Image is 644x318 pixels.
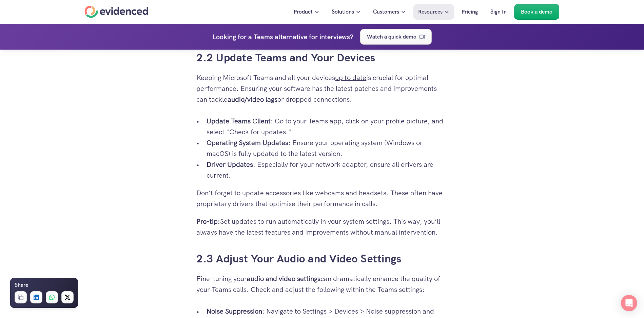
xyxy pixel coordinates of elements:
p: Don’t forget to update accessories like webcams and headsets. These often have proprietary driver... [197,187,448,209]
p: Watch a quick demo [367,32,416,41]
strong: Pro-tip: [197,217,220,226]
p: Pricing [462,7,478,16]
strong: audio/video lags [228,95,278,104]
p: Book a demo [521,7,553,16]
a: Watch a quick demo [360,29,432,44]
strong: Driver Updates [207,160,253,169]
a: Book a demo [514,4,560,20]
strong: Update Teams Client [207,117,271,125]
p: Sign In [491,7,507,16]
p: Product [294,7,313,16]
a: up to date [335,73,367,82]
strong: audio and video settings [247,274,321,283]
p: Customers [373,7,399,16]
a: Home [85,6,149,18]
div: Open Intercom Messenger [621,295,637,311]
p: Fine-tuning your can dramatically enhance the quality of your Teams calls. Check and adjust the f... [197,273,448,295]
a: Sign In [486,4,512,20]
h6: Share [15,281,28,290]
p: Solutions [332,7,354,16]
a: Pricing [457,4,483,20]
p: Set updates to run automatically in your system settings. This way, you’ll always have the latest... [197,216,448,238]
strong: Operating System Updates [207,138,289,147]
p: : Especially for your network adapter, ensure all drivers are current. [207,159,448,181]
p: Resources [418,7,443,16]
p: : Ensure your operating system (Windows or macOS) is fully updated to the latest version. [207,137,448,159]
strong: Noise Suppression [207,307,262,316]
p: Keeping Microsoft Teams and all your devices is crucial for optimal performance. Ensuring your so... [197,72,448,105]
p: : Go to your Teams app, click on your profile picture, and select "Check for updates." [207,116,448,137]
a: 2.3 Adjust Your Audio and Video Settings [197,252,402,266]
a: 2.2 Update Teams and Your Devices [197,51,376,65]
h4: Looking for a Teams alternative for interviews? [212,31,353,42]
